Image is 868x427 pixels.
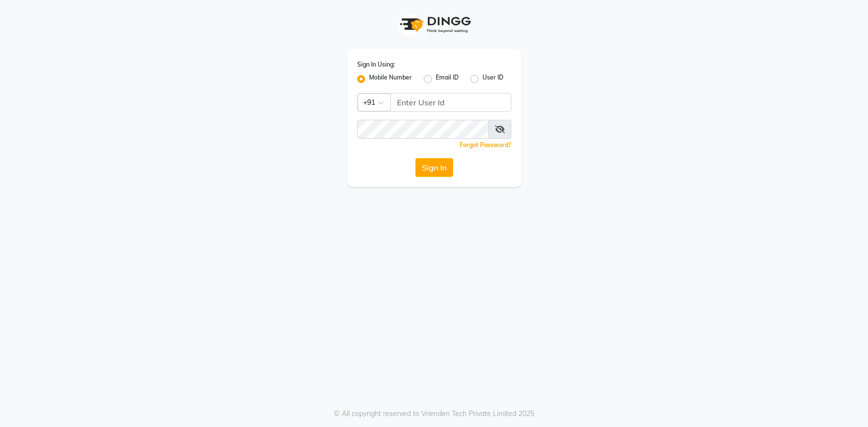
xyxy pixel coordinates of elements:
[460,141,511,149] a: Forgot Password?
[357,60,395,69] label: Sign In Using:
[390,93,511,112] input: Username
[357,120,489,139] input: Username
[482,73,503,85] label: User ID
[394,10,474,39] img: logo1.svg
[436,73,459,85] label: Email ID
[369,73,412,85] label: Mobile Number
[415,158,453,177] button: Sign In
